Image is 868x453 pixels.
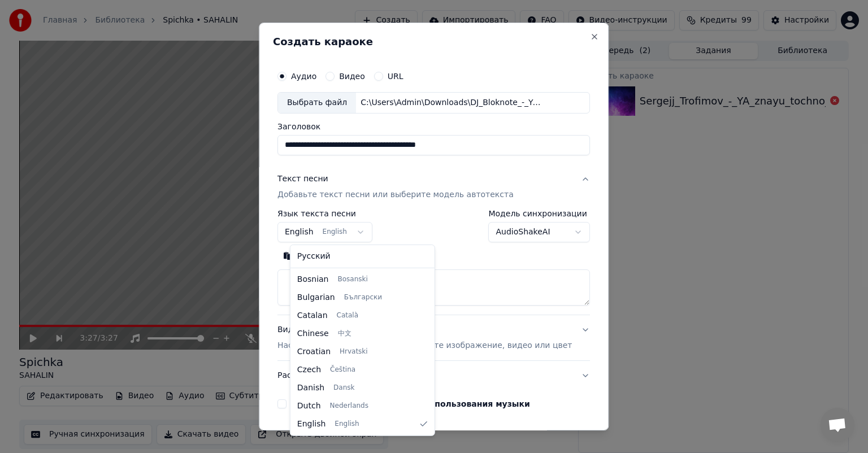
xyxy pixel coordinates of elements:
[330,402,368,411] span: Nederlands
[297,364,321,376] span: Czech
[340,347,368,356] span: Hrvatski
[297,400,321,412] span: Dutch
[335,420,359,429] span: English
[297,419,326,430] span: English
[337,275,367,284] span: Bosanski
[297,274,329,285] span: Bosnian
[297,251,331,262] span: Русский
[297,346,331,358] span: Croatian
[333,384,354,393] span: Dansk
[297,310,328,321] span: Catalan
[344,293,382,302] span: Български
[297,328,329,339] span: Chinese
[330,365,355,374] span: Čeština
[337,311,358,320] span: Català
[338,329,351,338] span: 中文
[297,382,324,394] span: Danish
[297,292,335,303] span: Bulgarian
